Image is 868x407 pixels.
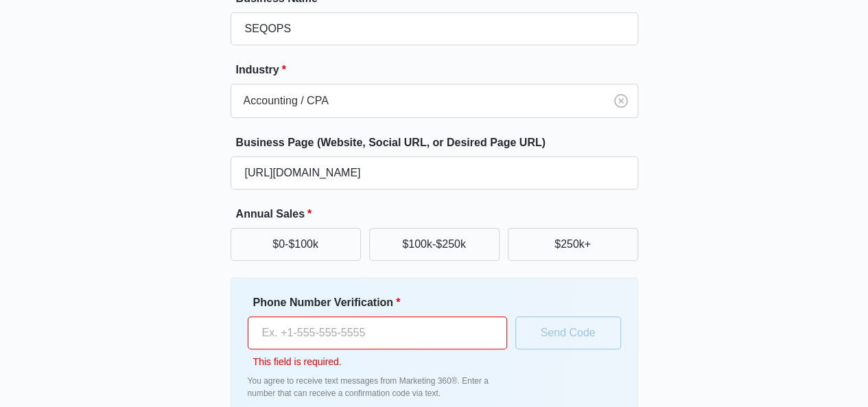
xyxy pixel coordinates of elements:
[236,206,644,222] label: Annual Sales
[369,228,500,261] button: $100k-$250k
[231,12,638,45] input: e.g. Jane's Plumbing
[248,316,507,349] input: Ex. +1-555-555-5555
[508,228,638,261] button: $250k+
[248,375,507,399] p: You agree to receive text messages from Marketing 360®. Enter a number that can receive a confirm...
[253,355,507,369] p: This field is required.
[231,156,638,189] input: e.g. janesplumbing.com
[231,228,361,261] button: $0-$100k
[253,294,513,311] label: Phone Number Verification
[236,62,644,78] label: Industry
[610,90,632,112] button: Clear
[236,135,644,151] label: Business Page (Website, Social URL, or Desired Page URL)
